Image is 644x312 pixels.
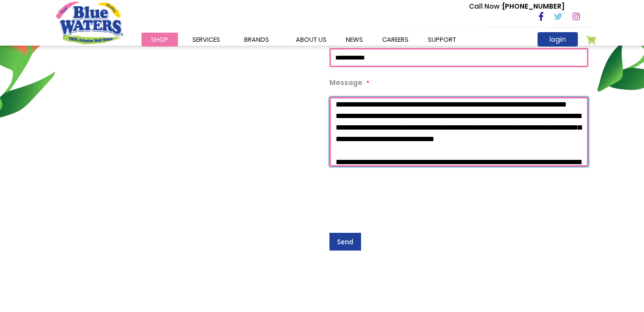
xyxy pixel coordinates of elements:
[373,33,418,47] a: careers
[244,35,269,44] span: Brands
[329,176,475,214] iframe: reCAPTCHA
[192,35,220,44] span: Services
[329,78,363,87] span: Message
[469,1,503,11] span: Call Now :
[56,1,123,44] a: store logo
[151,35,168,44] span: Shop
[336,33,373,47] a: News
[538,32,578,47] a: login
[418,33,466,47] a: support
[337,237,353,246] span: Send
[286,33,336,47] a: about us
[469,1,564,12] p: [PHONE_NUMBER]
[329,233,361,251] button: Send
